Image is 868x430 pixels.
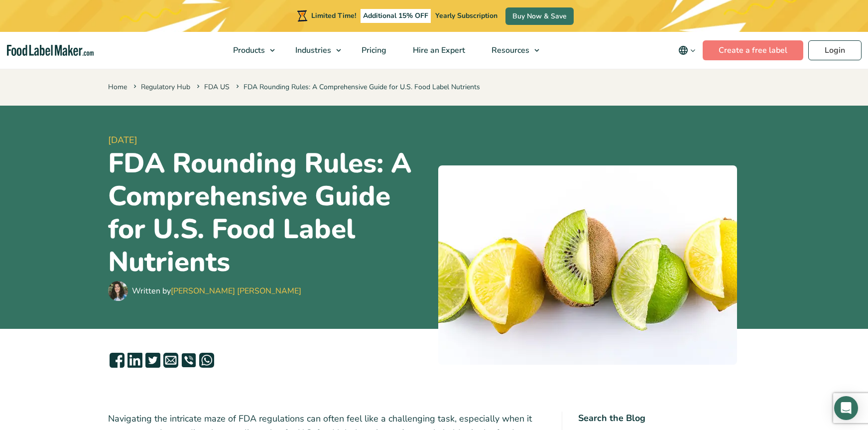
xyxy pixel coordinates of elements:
span: Resources [489,45,530,56]
h4: Search the Blog [578,412,760,425]
span: Hire an Expert [410,45,466,56]
span: Pricing [359,45,387,56]
a: Regulatory Hub [141,82,190,92]
span: Industries [292,45,332,56]
span: Additional 15% OFF [361,9,431,23]
span: [DATE] [108,134,430,147]
a: Pricing [349,32,397,69]
a: Create a free label [703,40,803,60]
a: Buy Now & Save [505,7,574,25]
span: Limited Time! [311,11,356,20]
a: Products [220,32,280,69]
img: Maria Abi Hanna - Food Label Maker [108,281,128,301]
a: [PERSON_NAME] [PERSON_NAME] [171,286,301,296]
a: FDA US [204,82,230,92]
span: Yearly Subscription [435,11,497,20]
a: Home [108,82,127,92]
h1: FDA Rounding Rules: A Comprehensive Guide for U.S. Food Label Nutrients [108,147,430,279]
div: Open Intercom Messenger [834,396,858,420]
span: FDA Rounding Rules: A Comprehensive Guide for U.S. Food Label Nutrients [234,82,480,92]
span: Products [230,45,266,56]
a: Hire an Expert [400,32,476,69]
div: Written by [132,285,301,297]
a: Resources [479,32,544,69]
a: Industries [282,32,346,69]
a: Login [808,40,862,60]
